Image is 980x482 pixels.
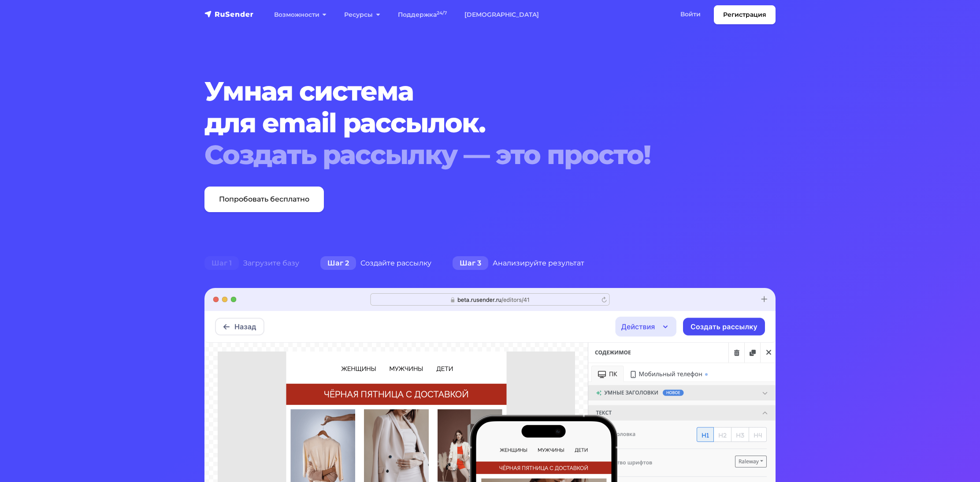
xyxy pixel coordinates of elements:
div: Создайте рассылку [310,254,442,272]
a: Возможности [265,6,335,24]
a: Ресурсы [335,6,389,24]
h1: Умная система для email рассылок. [204,75,727,171]
div: Создать рассылку — это просто! [204,139,727,171]
div: Загрузите базу [194,254,310,272]
a: Поддержка24/7 [389,6,456,24]
a: Попробовать бесплатно [204,187,324,212]
div: Анализируйте результат [442,254,595,272]
span: Шаг 3 [453,256,488,270]
span: Шаг 1 [204,256,239,270]
span: Шаг 2 [320,256,356,270]
a: Регистрация [714,5,776,24]
a: Войти [672,5,709,23]
a: [DEMOGRAPHIC_DATA] [456,6,548,24]
img: RuSender [204,10,254,19]
sup: 24/7 [437,10,447,16]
